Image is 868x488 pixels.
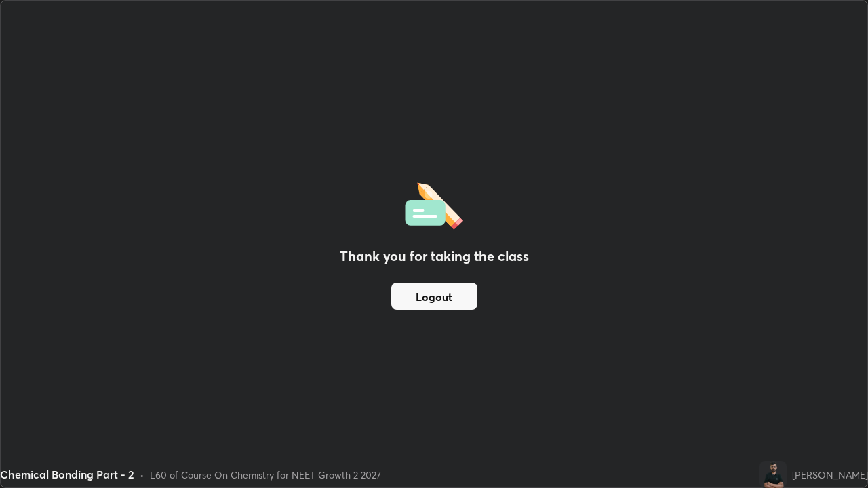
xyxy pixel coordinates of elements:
button: Logout [391,283,477,310]
div: [PERSON_NAME] [792,468,868,482]
div: L60 of Course On Chemistry for NEET Growth 2 2027 [150,468,381,482]
div: • [140,468,144,482]
img: offlineFeedback.1438e8b3.svg [405,178,463,230]
img: 389f4bdc53ec4d96b1e1bd1f524e2cc9.png [759,461,787,488]
h2: Thank you for taking the class [340,246,529,266]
